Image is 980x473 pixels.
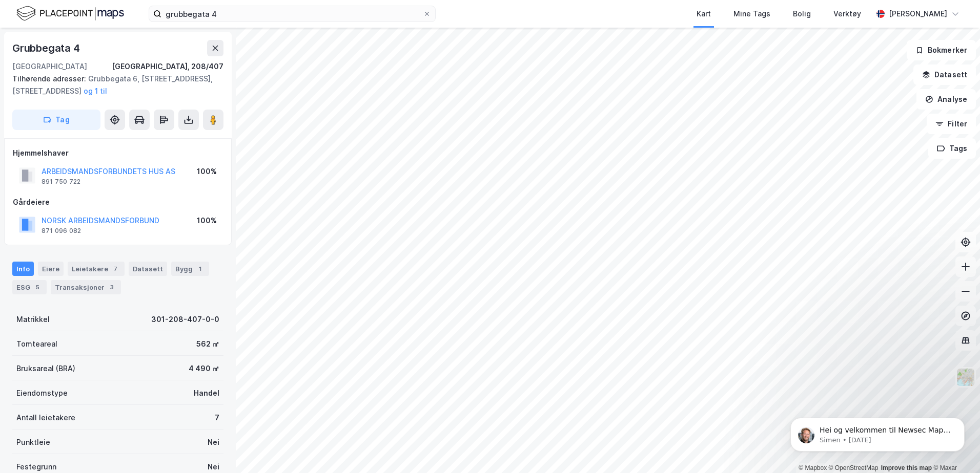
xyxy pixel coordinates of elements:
[208,436,219,448] div: Nei
[16,5,124,23] img: logo.f888ab2527a4732fd821a326f86c7f29.svg
[107,282,117,292] div: 3
[12,262,34,276] div: Info
[927,114,976,134] button: Filter
[916,89,976,110] button: Analyse
[913,64,976,85] button: Datasett
[161,6,423,21] input: Søk på adresse, matrikkel, gårdeiere, leietakere eller personer
[12,40,82,56] div: Grubbegata 4
[956,368,975,387] img: Z
[129,262,167,276] div: Datasett
[881,464,932,471] a: Improve this map
[12,110,100,130] button: Tag
[16,436,50,448] div: Punktleie
[16,338,57,350] div: Tomteareal
[16,412,75,424] div: Antall leietakere
[13,196,223,208] div: Gårdeiere
[12,60,87,73] div: [GEOGRAPHIC_DATA]
[32,282,43,292] div: 5
[12,280,47,294] div: ESG
[16,387,68,399] div: Eiendomstype
[833,8,861,20] div: Verktøy
[12,74,88,83] span: Tilhørende adresser:
[793,8,811,20] div: Bolig
[42,227,81,235] div: 871 096 082
[928,138,976,159] button: Tags
[907,40,976,60] button: Bokmerker
[829,464,879,471] a: OpenStreetMap
[197,214,217,227] div: 100%
[13,147,223,159] div: Hjemmelshaver
[110,264,120,274] div: 7
[197,165,217,178] div: 100%
[171,262,209,276] div: Bygg
[889,8,947,20] div: [PERSON_NAME]
[38,262,64,276] div: Eiere
[697,8,711,20] div: Kart
[151,313,219,326] div: 301-208-407-0-0
[16,313,50,326] div: Matrikkel
[775,396,980,468] iframe: Intercom notifications message
[12,73,215,97] div: Grubbegata 6, [STREET_ADDRESS], [STREET_ADDRESS]
[196,338,219,350] div: 562 ㎡
[51,280,121,294] div: Transaksjoner
[799,464,827,471] a: Mapbox
[194,387,219,399] div: Handel
[208,461,219,473] div: Nei
[189,362,219,375] div: 4 490 ㎡
[195,264,205,274] div: 1
[42,178,80,186] div: 891 750 722
[112,60,223,73] div: [GEOGRAPHIC_DATA], 208/407
[68,262,125,276] div: Leietakere
[215,412,219,424] div: 7
[733,8,770,20] div: Mine Tags
[16,461,56,473] div: Festegrunn
[16,362,75,375] div: Bruksareal (BRA)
